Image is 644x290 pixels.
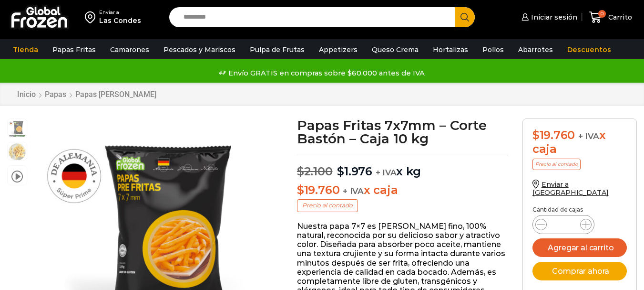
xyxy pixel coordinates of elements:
[532,262,627,280] button: Comprar ahora
[297,164,333,178] bdi: 2.100
[44,90,67,99] a: Papas
[562,41,616,59] a: Descuentos
[99,9,141,16] div: Enviar a
[8,41,43,59] a: Tienda
[159,41,240,59] a: Pescados y Mariscos
[297,155,508,179] p: x kg
[337,164,372,178] bdi: 1.976
[532,128,575,142] bdi: 19.760
[105,41,154,59] a: Camarones
[245,41,309,59] a: Pulpa de Frutas
[578,131,599,141] span: + IVA
[343,186,364,196] span: + IVA
[297,183,508,197] p: x caja
[529,12,577,22] span: Iniciar sesión
[85,9,99,25] img: address-field-icon.svg
[598,10,606,18] span: 0
[532,180,609,197] a: Enviar a [GEOGRAPHIC_DATA]
[554,218,572,231] input: Product quantity
[297,183,304,197] span: $
[75,90,157,99] a: Papas [PERSON_NAME]
[606,12,632,22] span: Carrito
[532,238,627,257] button: Agregar al carrito
[17,90,36,99] a: Inicio
[513,41,558,59] a: Abarrotes
[587,6,634,29] a: 0 Carrito
[519,8,577,27] a: Iniciar sesión
[455,7,475,27] button: Search button
[17,90,157,99] nav: Breadcrumb
[532,206,627,213] p: Cantidad de cajas
[532,159,581,170] p: Precio al contado
[428,41,473,59] a: Hortalizas
[337,164,344,178] span: $
[8,142,27,161] span: 7×7
[297,183,339,197] bdi: 19.760
[478,41,509,59] a: Pollos
[99,16,141,25] div: Las Condes
[297,164,304,178] span: $
[8,119,27,138] span: 7×7
[297,118,508,145] h1: Papas Fritas 7x7mm – Corte Bastón – Caja 10 kg
[532,128,540,142] span: $
[376,168,397,177] span: + IVA
[48,41,101,59] a: Papas Fritas
[532,129,627,156] div: x caja
[297,199,358,212] p: Precio al contado
[314,41,362,59] a: Appetizers
[367,41,423,59] a: Queso Crema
